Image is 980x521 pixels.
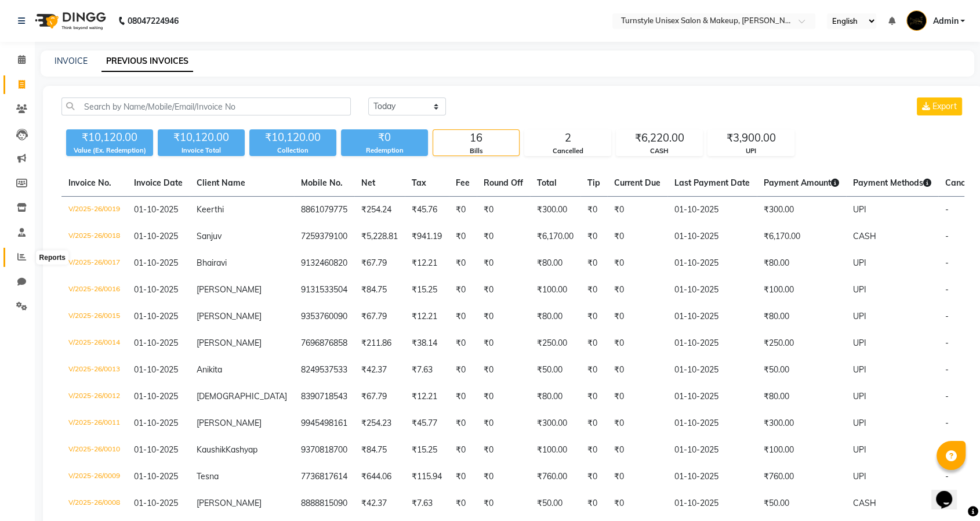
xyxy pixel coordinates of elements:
td: ₹80.00 [530,250,580,277]
td: ₹115.94 [405,464,449,490]
span: Total [537,178,557,188]
td: ₹0 [477,437,530,464]
span: CASH [853,231,876,241]
td: ₹254.23 [354,410,405,437]
td: ₹50.00 [530,490,580,517]
td: ₹644.06 [354,464,405,490]
span: 01-10-2025 [134,391,178,401]
span: - [945,418,949,428]
td: V/2025-26/0012 [61,383,127,410]
div: Bills [433,146,519,156]
img: Admin [906,10,927,31]
span: - [945,471,949,482]
td: ₹0 [449,277,477,303]
input: Search by Name/Mobile/Email/Invoice No [61,97,351,115]
td: ₹300.00 [530,410,580,437]
td: 01-10-2025 [667,464,757,490]
b: 08047224946 [128,5,179,37]
td: 7259379100 [294,223,354,250]
td: ₹0 [449,330,477,357]
td: 01-10-2025 [667,277,757,303]
td: ₹0 [477,330,530,357]
td: ₹0 [607,357,667,383]
td: ₹0 [449,464,477,490]
td: ₹0 [477,197,530,224]
div: CASH [616,146,702,156]
td: ₹0 [607,437,667,464]
span: - [945,284,949,295]
td: ₹300.00 [757,410,846,437]
div: 2 [525,130,611,146]
span: - [945,338,949,348]
span: Admin [932,15,958,27]
td: ₹0 [449,383,477,410]
td: 01-10-2025 [667,303,757,330]
span: - [945,258,949,268]
td: ₹0 [607,464,667,490]
iframe: chat widget [931,475,968,509]
td: ₹0 [477,383,530,410]
td: ₹12.21 [405,250,449,277]
span: - [945,391,949,401]
td: ₹45.76 [405,197,449,224]
span: 01-10-2025 [134,418,178,428]
span: 01-10-2025 [134,311,178,321]
td: ₹84.75 [354,437,405,464]
td: V/2025-26/0009 [61,464,127,490]
div: ₹10,120.00 [158,129,245,146]
td: ₹254.24 [354,197,405,224]
div: ₹10,120.00 [66,129,153,146]
td: ₹0 [449,437,477,464]
td: V/2025-26/0018 [61,223,127,250]
td: ₹0 [607,250,667,277]
td: ₹0 [607,330,667,357]
span: UPI [853,284,866,295]
td: ₹67.79 [354,303,405,330]
td: ₹0 [449,223,477,250]
td: ₹15.25 [405,437,449,464]
td: 8249537533 [294,357,354,383]
td: ₹80.00 [757,303,846,330]
div: Reports [37,251,68,265]
span: CASH [853,498,876,508]
td: 01-10-2025 [667,410,757,437]
td: 8861079775 [294,197,354,224]
td: 9353760090 [294,303,354,330]
td: ₹0 [580,277,607,303]
span: [PERSON_NAME] [197,284,262,295]
td: ₹0 [607,303,667,330]
td: ₹50.00 [757,357,846,383]
td: V/2025-26/0019 [61,197,127,224]
span: [PERSON_NAME] [197,418,262,428]
span: Current Due [614,178,660,188]
span: 01-10-2025 [134,471,178,482]
span: Mobile No. [301,178,343,188]
td: ₹0 [580,464,607,490]
div: Value (Ex. Redemption) [66,146,153,155]
td: 01-10-2025 [667,250,757,277]
td: ₹0 [477,223,530,250]
td: V/2025-26/0014 [61,330,127,357]
td: ₹0 [449,303,477,330]
td: ₹0 [477,464,530,490]
span: - [945,364,949,375]
td: ₹84.75 [354,277,405,303]
span: Fee [456,178,470,188]
td: ₹0 [449,250,477,277]
td: ₹0 [580,383,607,410]
td: ₹15.25 [405,277,449,303]
td: ₹5,228.81 [354,223,405,250]
span: UPI [853,311,866,321]
div: 16 [433,130,519,146]
span: - [945,204,949,215]
span: Bhairavi [197,258,227,268]
span: Last Payment Date [674,178,750,188]
span: Kaushik [197,444,226,455]
span: Invoice Date [134,178,183,188]
td: ₹0 [580,490,607,517]
div: Redemption [341,146,428,155]
span: UPI [853,391,866,401]
td: ₹50.00 [530,357,580,383]
td: ₹80.00 [530,303,580,330]
td: ₹0 [477,250,530,277]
